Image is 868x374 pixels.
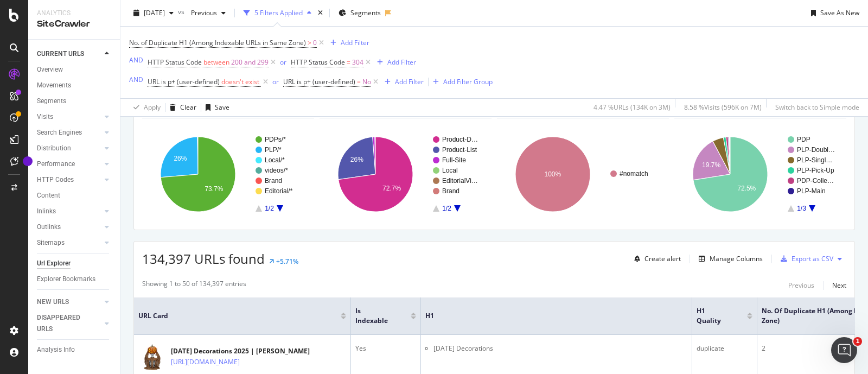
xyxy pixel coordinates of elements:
div: [DATE] Decorations 2025 | [PERSON_NAME] [171,346,310,356]
button: Create alert [630,250,681,268]
a: Overview [37,64,112,75]
button: Add Filter [373,56,416,69]
span: URL is p+ (user-defined) [283,77,355,86]
a: [URL][DOMAIN_NAME] [171,357,240,367]
div: Overview [37,64,63,75]
div: times [316,8,325,18]
button: 5 Filters Applied [239,4,316,22]
div: Content [37,190,60,201]
button: Previous [788,279,814,292]
div: Apply [144,103,161,112]
button: AND [129,55,143,65]
div: AND [129,75,143,84]
svg: A chart. [674,127,844,221]
span: H1 Quality [697,306,731,326]
text: 72.7% [382,185,401,192]
iframe: Intercom live chat [831,337,857,363]
button: Export as CSV [776,250,833,268]
a: Movements [37,80,112,91]
text: PDP-Colle… [797,177,834,185]
div: Save As New [820,8,859,17]
text: Full-Site [442,156,466,164]
span: 1 [853,337,862,346]
text: 19.7% [702,161,720,168]
a: Outlinks [37,221,101,233]
button: Add Filter [380,75,424,88]
div: Showing 1 to 50 of 134,397 entries [142,279,246,292]
text: 26% [350,155,363,163]
button: Manage Columns [694,252,763,265]
text: 1/3 [797,205,806,212]
span: vs [178,7,187,16]
button: Previous [187,4,230,22]
div: Tooltip anchor [23,156,33,166]
button: [DATE] [129,4,178,22]
button: AND [129,74,143,85]
div: AND [129,55,143,65]
span: Is Indexable [355,306,394,326]
text: #nomatch [620,170,648,178]
span: 134,397 URLs found [142,250,265,268]
div: Previous [788,281,814,290]
div: Performance [37,159,75,170]
text: PLP-Singl… [797,156,832,164]
button: Clear [165,99,196,116]
text: Editorial/* [265,187,293,195]
div: Distribution [37,143,71,154]
a: HTTP Codes [37,174,101,186]
button: Save [201,99,229,116]
span: 304 [352,55,363,70]
div: or [272,77,279,86]
text: PDPs/* [265,136,286,143]
span: 2025 Sep. 27th [144,8,165,17]
text: PDP [797,136,810,143]
button: Switch back to Simple mode [771,99,859,116]
a: DISAPPEARED URLS [37,312,101,335]
div: NEW URLS [37,296,69,308]
a: Search Engines [37,127,101,138]
div: Clear [180,103,196,112]
div: Add Filter Group [443,77,493,86]
text: Local [442,167,458,174]
button: Next [832,279,846,292]
div: Segments [37,96,66,107]
text: PLP/* [265,146,282,154]
a: Content [37,190,112,201]
div: or [280,58,286,67]
div: Analytics [37,9,111,18]
div: SiteCrawler [37,18,111,30]
li: [DATE] Decorations [433,344,687,353]
text: Brand [442,187,459,195]
div: Next [832,281,846,290]
span: H1 [425,311,671,321]
span: = [357,77,361,86]
text: PLP-Doubl… [797,146,835,154]
a: Distribution [37,143,101,154]
span: URL Card [138,311,338,321]
span: URL is p+ (user-defined) [148,77,220,86]
div: Sitemaps [37,237,65,249]
span: > [308,38,311,47]
text: PLP-Main [797,187,826,195]
div: Movements [37,80,71,91]
div: Add Filter [395,77,424,86]
a: Visits [37,111,101,123]
div: Visits [37,111,53,123]
span: 200 and 299 [231,55,269,70]
div: Search Engines [37,127,82,138]
div: A chart. [497,127,666,221]
button: or [280,57,286,67]
a: Sitemaps [37,237,101,249]
a: Inlinks [37,206,101,217]
svg: A chart. [320,127,489,221]
div: Export as CSV [792,254,833,263]
div: Url Explorer [37,258,71,269]
div: Save [215,103,229,112]
a: CURRENT URLS [37,48,101,60]
button: Save As New [807,4,859,22]
div: Create alert [644,254,681,263]
span: No [362,74,371,90]
div: HTTP Codes [37,174,74,186]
